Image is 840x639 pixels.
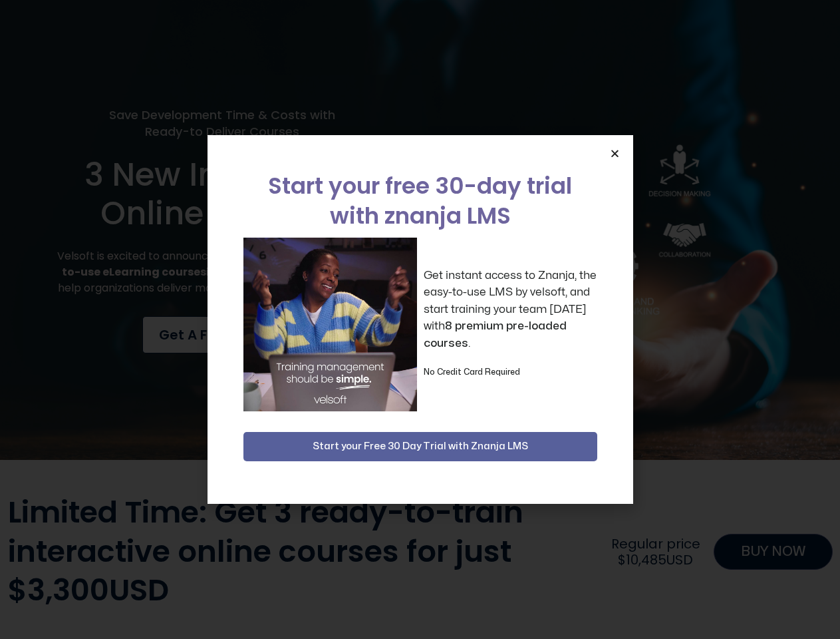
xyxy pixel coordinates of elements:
strong: 8 premium pre-loaded courses [424,320,567,349]
a: Close [610,148,620,158]
span: Start your Free 30 Day Trial with Znanja LMS [313,439,528,455]
img: a woman sitting at her laptop dancing [243,238,417,411]
h2: Start your free 30-day trial with znanja LMS [243,171,597,231]
button: Start your Free 30 Day Trial with Znanja LMS [243,432,597,461]
strong: No Credit Card Required [424,368,520,376]
p: Get instant access to Znanja, the easy-to-use LMS by velsoft, and start training your team [DATE]... [424,267,597,352]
